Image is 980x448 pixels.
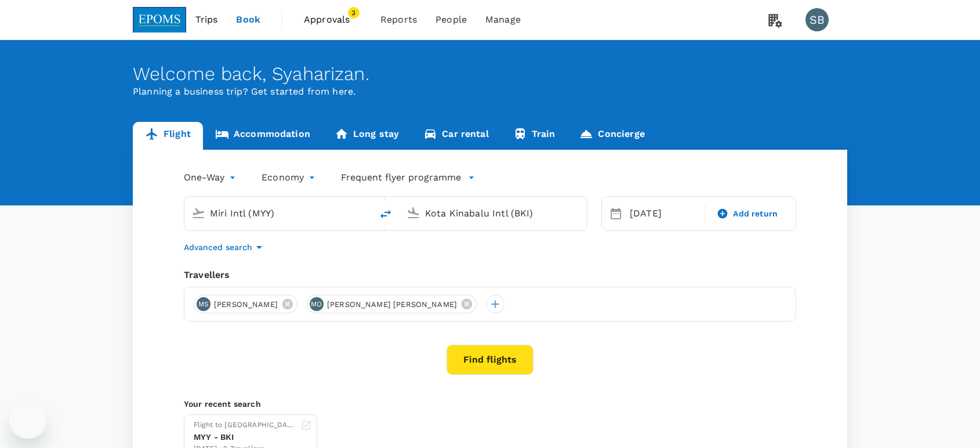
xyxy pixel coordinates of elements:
div: Economy [262,168,318,187]
span: People [435,13,467,27]
a: Train [501,122,568,150]
button: Frequent flyer programme [341,171,475,185]
span: Manage [485,13,521,27]
span: Reports [380,13,417,27]
div: SB [805,8,829,31]
button: Find flights [447,345,533,375]
div: MS[PERSON_NAME] [194,295,297,313]
button: Open [579,212,581,214]
div: [DATE] [625,202,703,225]
img: EPOMS SDN BHD [133,7,186,32]
span: 3 [348,7,360,19]
a: Long stay [322,122,411,150]
button: Open [364,212,366,214]
a: Car rental [411,122,501,150]
button: Advanced search [184,240,266,254]
p: Planning a business trip? Get started from here. [133,85,847,99]
span: Add return [733,208,778,220]
span: Trips [195,13,218,27]
div: MYY - BKI [194,431,296,443]
div: MS [197,297,210,311]
span: [PERSON_NAME] [207,299,285,310]
div: MO [310,297,324,311]
span: Book [236,13,260,27]
input: Depart from [210,204,347,222]
div: Travellers [184,268,796,282]
input: Going to [425,204,562,222]
p: Your recent search [184,398,796,410]
div: Flight to [GEOGRAPHIC_DATA] [194,420,296,431]
a: Flight [133,122,203,150]
a: Concierge [567,122,656,150]
div: One-Way [184,168,238,187]
button: delete [372,200,400,228]
div: Welcome back , Syaharizan . [133,63,847,85]
a: Accommodation [203,122,322,150]
p: Advanced search [184,241,252,253]
span: [PERSON_NAME] [PERSON_NAME] [320,299,464,310]
p: Frequent flyer programme [341,171,461,185]
span: Approvals [304,13,362,27]
iframe: Button to launch messaging window [9,402,46,439]
div: MO[PERSON_NAME] [PERSON_NAME] [307,295,477,313]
